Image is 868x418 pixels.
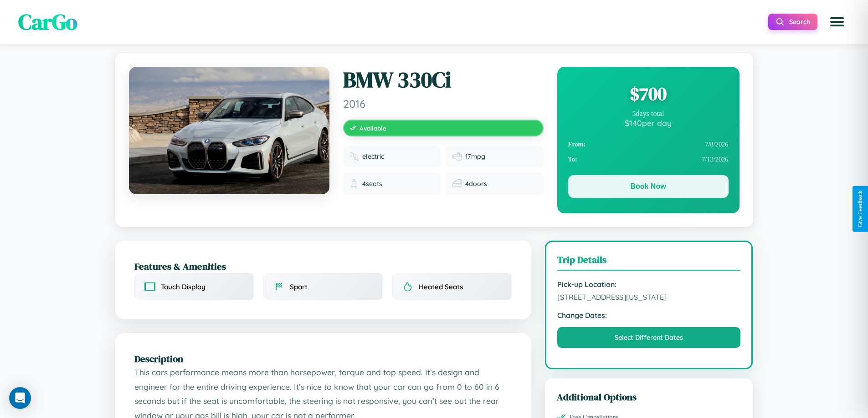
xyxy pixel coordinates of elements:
div: 7 / 8 / 2026 [568,137,729,152]
h2: Features & Amenities [134,260,512,273]
img: Doors [452,179,462,188]
img: Seats [349,179,359,188]
h3: Trip Details [557,253,741,271]
span: 4 seats [362,180,382,188]
strong: From: [568,141,586,148]
div: 7 / 13 / 2026 [568,152,729,167]
button: Book Now [568,175,729,198]
span: CarGo [18,7,77,37]
button: Select Different Dates [557,327,741,348]
strong: To: [568,156,577,163]
span: Heated Seats [419,282,463,291]
span: [STREET_ADDRESS][US_STATE] [557,292,741,302]
strong: Change Dates: [557,311,741,320]
div: Open Intercom Messenger [9,387,31,409]
img: BMW 330Ci 2016 [129,67,329,194]
span: 17 mpg [465,152,485,161]
span: 4 doors [465,180,487,188]
div: $ 140 per day [568,118,729,128]
button: Search [768,14,817,30]
h3: Additional Options [557,390,741,403]
div: 5 days total [568,110,729,118]
h1: BMW 330Ci [343,67,544,93]
button: Open menu [824,9,850,35]
span: electric [362,152,384,161]
img: Fuel type [349,152,359,161]
span: Available [360,124,386,132]
img: Fuel efficiency [452,152,462,161]
span: 2016 [343,97,544,111]
div: $ 700 [568,81,729,106]
span: Sport [290,282,308,291]
strong: Pick-up Location: [557,280,741,289]
h2: Description [134,352,512,365]
span: Search [789,18,810,26]
div: Give Feedback [857,191,863,227]
span: Touch Display [161,282,205,291]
